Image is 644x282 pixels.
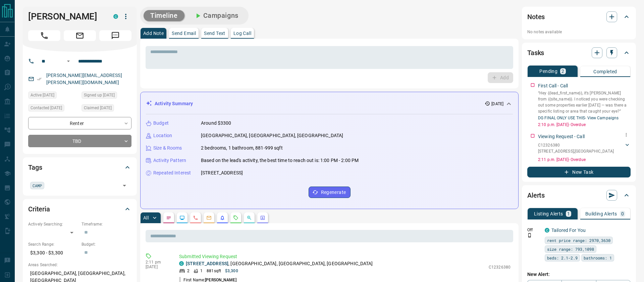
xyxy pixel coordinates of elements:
[186,261,228,266] a: [STREET_ADDRESS]
[64,30,96,41] span: Email
[82,241,131,247] p: Budget:
[538,90,631,114] p: “Hey {{lead_first_name}}, it’s [PERSON_NAME] from {{site_name}}. I noticed you were checking out ...
[201,120,231,127] p: Around $3300
[146,265,169,269] p: [DATE]
[143,215,149,220] p: All
[547,246,594,252] span: size range: 793,1098
[155,100,193,107] p: Activity Summary
[527,29,631,35] p: No notes available
[64,57,72,65] button: Open
[187,10,245,21] button: Campaigns
[84,92,115,98] span: Signed up [DATE]
[28,221,78,227] p: Actively Searching:
[527,11,545,22] h2: Notes
[153,169,191,176] p: Repeated Interest
[527,167,631,177] button: New Task
[84,105,112,111] span: Claimed [DATE]
[186,260,373,267] p: , [GEOGRAPHIC_DATA], [GEOGRAPHIC_DATA], [GEOGRAPHIC_DATA]
[153,120,169,127] p: Budget
[538,116,619,120] a: DG FINAL ONLY USE THIS- View Campaigns
[538,122,631,128] p: 2:10 p.m. [DATE] - Overdue
[153,132,172,139] p: Location
[527,233,532,238] svg: Push Notification Only
[143,31,164,36] p: Add Note
[28,201,131,217] div: Criteria
[201,169,243,176] p: [STREET_ADDRESS]
[179,253,511,260] p: Submitted Viewing Request
[28,11,103,22] h1: [PERSON_NAME]
[144,10,184,21] button: Timeline
[179,261,184,266] div: condos.ca
[527,271,631,278] p: New Alert:
[584,254,612,261] span: bathrooms: 1
[82,221,131,227] p: Timeframe:
[527,227,541,233] p: Off
[551,228,586,233] a: Tailored For You
[547,237,610,244] span: rent price range: 2970,3630
[172,31,196,36] p: Send Email
[200,268,203,274] p: 1
[539,69,557,74] p: Pending
[220,215,225,220] svg: Listing Alerts
[547,254,578,261] span: beds: 2.1-2.9
[538,133,585,140] p: Viewing Request - Call
[28,91,78,101] div: Wed Aug 06 2025
[201,132,343,139] p: [GEOGRAPHIC_DATA], [GEOGRAPHIC_DATA], [GEOGRAPHIC_DATA]
[31,105,62,111] span: Contacted [DATE]
[233,215,238,220] svg: Requests
[113,14,118,19] div: condos.ca
[538,142,614,148] p: C12326380
[538,148,614,154] p: [STREET_ADDRESS] , [GEOGRAPHIC_DATA]
[561,69,564,74] p: 2
[534,211,563,216] p: Listing Alerts
[233,31,251,36] p: Log Call
[37,77,42,81] svg: Email Verified
[204,31,225,36] p: Send Text
[201,157,359,164] p: Based on the lead's activity, the best time to reach out is: 1:00 PM - 2:00 PM
[82,104,131,114] div: Wed Aug 06 2025
[538,141,631,156] div: C12326380[STREET_ADDRESS],[GEOGRAPHIC_DATA]
[28,162,42,173] h2: Tags
[146,97,513,110] div: Activity Summary[DATE]
[28,262,131,268] p: Areas Searched:
[527,190,545,201] h2: Alerts
[585,211,617,216] p: Building Alerts
[28,159,131,175] div: Tags
[28,204,50,214] h2: Criteria
[28,117,131,129] div: Renter
[33,182,42,189] span: CAMP
[260,215,265,220] svg: Agent Actions
[225,268,238,274] p: $3,300
[187,268,190,274] p: 2
[545,228,549,233] div: condos.ca
[46,73,122,85] a: [PERSON_NAME][EMAIL_ADDRESS][PERSON_NAME][DOMAIN_NAME]
[206,215,212,220] svg: Emails
[207,268,221,274] p: 881 sqft
[309,187,351,198] button: Regenerate
[28,241,78,247] p: Search Range:
[120,181,129,190] button: Open
[491,101,503,107] p: [DATE]
[31,92,54,98] span: Active [DATE]
[527,9,631,25] div: Notes
[527,187,631,203] div: Alerts
[179,215,185,220] svg: Lead Browsing Activity
[28,104,78,114] div: Wed Aug 06 2025
[166,215,171,220] svg: Notes
[153,145,182,152] p: Size & Rooms
[247,215,252,220] svg: Opportunities
[593,69,617,74] p: Completed
[28,30,60,41] span: Call
[82,91,131,101] div: Wed Aug 06 2025
[28,135,131,147] div: TBD
[201,145,283,152] p: 2 bedrooms, 1 bathroom, 881-999 sqft
[527,47,544,58] h2: Tasks
[153,157,186,164] p: Activity Pattern
[99,30,131,41] span: Message
[193,215,198,220] svg: Calls
[28,247,78,258] p: $3,300 - $3,300
[527,45,631,61] div: Tasks
[538,157,631,163] p: 2:11 p.m. [DATE] - Overdue
[621,211,624,216] p: 0
[146,260,169,265] p: 2:11 pm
